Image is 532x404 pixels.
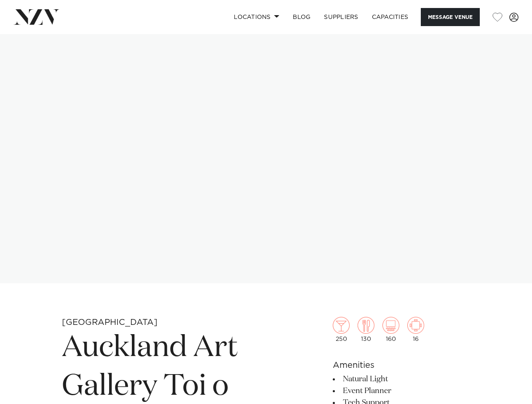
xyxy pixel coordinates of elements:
[13,9,59,24] img: nzv-logo.png
[382,317,399,334] img: theatre.png
[333,317,350,334] img: cocktail.png
[333,385,470,397] li: Event Planner
[358,317,374,334] img: dining.png
[333,359,470,372] h6: Amenities
[407,317,424,342] div: 16
[382,317,399,342] div: 160
[227,8,286,26] a: Locations
[62,318,158,327] small: [GEOGRAPHIC_DATA]
[317,8,365,26] a: SUPPLIERS
[333,373,470,385] li: Natural Light
[421,8,480,26] button: Message Venue
[365,8,415,26] a: Capacities
[358,317,374,342] div: 130
[407,317,424,334] img: meeting.png
[286,8,317,26] a: BLOG
[333,317,350,342] div: 250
